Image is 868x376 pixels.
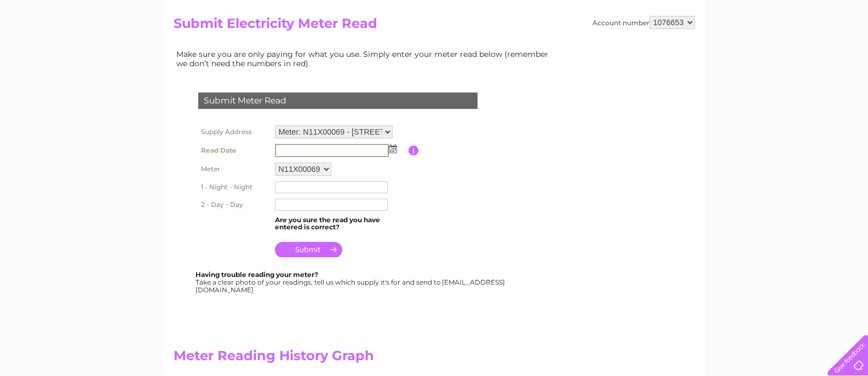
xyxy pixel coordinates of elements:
a: Log out [832,47,858,55]
th: Meter [196,160,272,178]
a: Blog [773,47,789,55]
div: Clear Business is a trading name of Verastar Limited (registered in [GEOGRAPHIC_DATA] No. 3667643... [176,6,693,53]
input: Submit [275,242,342,257]
h2: Submit Electricity Meter Read [174,16,695,37]
div: Account number [593,16,695,29]
td: Make sure you are only paying for what you use. Simply enter your meter read below (remember we d... [174,47,557,70]
th: 1 - Night - Night [196,178,272,196]
td: Are you sure the read you have entered is correct? [272,213,409,234]
b: Having trouble reading your meter? [196,270,318,279]
h2: Meter Reading History Graph [174,348,557,369]
img: logo.png [30,28,86,62]
div: Submit Meter Read [198,92,478,109]
th: Read Date [196,141,272,160]
img: ... [389,144,397,153]
div: Take a clear photo of your readings, tell us which supply it's for and send to [EMAIL_ADDRESS][DO... [196,271,507,293]
a: Contact [795,47,822,55]
a: Energy [703,47,727,55]
a: Telecoms [733,47,766,55]
th: Supply Address [196,123,272,141]
a: Water [675,47,696,55]
input: Information [409,146,419,155]
a: 0333 014 3131 [662,5,737,19]
th: 2 - Day - Day [196,196,272,213]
